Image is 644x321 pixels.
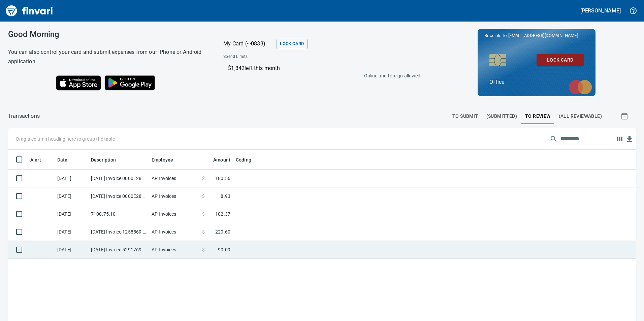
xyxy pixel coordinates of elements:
[213,156,230,164] span: Amount
[149,187,199,205] td: AP Invoices
[215,175,230,182] span: 180.56
[202,246,205,253] span: $
[8,112,40,120] nav: breadcrumb
[152,156,182,164] span: Employee
[508,32,578,39] span: [EMAIL_ADDRESS][DOMAIN_NAME]
[149,223,199,241] td: AP Invoices
[4,3,55,19] img: Finvari
[88,223,149,241] td: [DATE] Invoice 1258569-0 from OPNW - Office Products Nationwide (1-29901)
[580,7,621,14] h5: [PERSON_NAME]
[88,205,149,223] td: 7100.75.10
[91,156,116,164] span: Description
[559,112,602,120] span: (All Reviewable)
[30,156,41,164] span: Alert
[202,228,205,235] span: $
[88,170,149,187] td: [DATE] Invoice 0000E28842355 from UPS (1-30551)
[91,156,125,164] span: Description
[221,193,230,200] span: 8.93
[55,241,88,259] td: [DATE]
[236,156,251,164] span: Coding
[215,228,230,235] span: 220.60
[228,64,417,72] p: $1,342 left this month
[215,211,230,217] span: 102.37
[542,56,578,64] span: Lock Card
[202,211,205,217] span: $
[486,112,517,120] span: (Submitted)
[525,112,551,120] span: To Review
[56,75,101,91] img: Download on the App Store
[223,53,333,60] span: Spend Limits
[88,187,149,205] td: [DATE] Invoice 0000E28842375 from UPS (1-30551)
[152,156,173,164] span: Employee
[55,187,88,205] td: [DATE]
[624,134,635,144] button: Download Table
[614,134,624,144] button: Choose columns to display
[55,205,88,223] td: [DATE]
[8,47,206,66] h6: You can also control your card and submit expenses from our iPhone or Android application.
[8,112,40,120] p: Transactions
[16,136,115,142] p: Drag a column heading here to group the table
[57,156,76,164] span: Date
[55,223,88,241] td: [DATE]
[280,40,304,48] span: Lock Card
[202,175,205,182] span: $
[88,241,149,259] td: [DATE] Invoice 5291769620 from Vestis (1-10070)
[30,156,50,164] span: Alert
[236,156,260,164] span: Coding
[149,241,199,259] td: AP Invoices
[452,112,478,120] span: To Submit
[484,32,589,39] p: Receipts to:
[537,54,584,66] button: Lock Card
[204,156,230,164] span: Amount
[149,170,199,187] td: AP Invoices
[8,30,206,39] h3: Good Morning
[565,76,595,98] img: mastercard.svg
[218,72,420,79] p: Online and foreign allowed
[223,40,274,48] p: My Card (···0833)
[149,205,199,223] td: AP Invoices
[57,156,68,164] span: Date
[218,246,230,253] span: 90.09
[489,78,584,86] p: Office
[277,39,307,49] button: Lock Card
[202,193,205,200] span: $
[614,108,636,124] button: Show transactions within a particular date range
[579,5,622,16] button: [PERSON_NAME]
[55,170,88,187] td: [DATE]
[101,72,159,94] img: Get it on Google Play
